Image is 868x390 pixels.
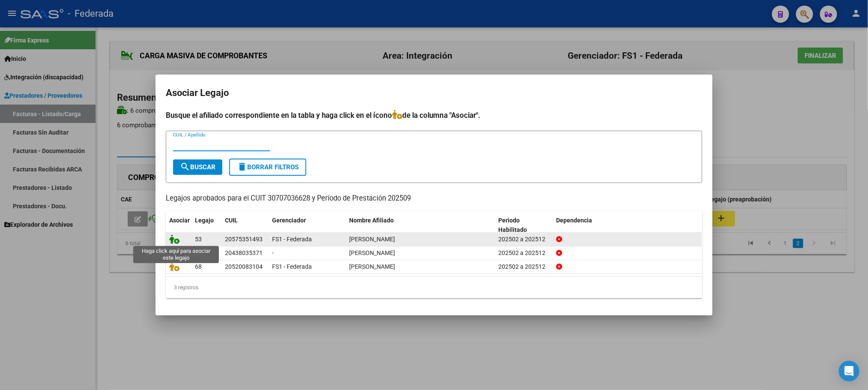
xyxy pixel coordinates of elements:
datatable-header-cell: Gerenciador [269,211,346,240]
span: Periodo Habilitado [498,217,527,234]
span: - [272,249,274,256]
span: 68 [195,263,202,270]
span: LOPEZ GENITRINI ANDRES [349,249,395,256]
span: FS1 - Federada [272,263,312,270]
span: FRANCINI SALVADOR [349,236,395,243]
datatable-header-cell: Asociar [166,211,192,240]
datatable-header-cell: Periodo Habilitado [495,211,553,240]
span: Asociar [169,217,190,224]
datatable-header-cell: CUIL [221,211,269,240]
p: Legajos aprobados para el CUIT 30707036628 y Período de Prestación 202509 [166,193,702,204]
div: 20520083104 [225,262,263,272]
button: Buscar [173,159,222,175]
mat-icon: delete [237,162,247,172]
mat-icon: search [180,162,190,172]
div: 20575351493 [225,234,263,244]
datatable-header-cell: Legajo [192,211,221,240]
button: Borrar Filtros [229,159,306,176]
span: Dependencia [556,217,592,224]
span: GROSSO NICOLAS [349,263,395,270]
span: Gerenciador [272,217,306,224]
h4: Busque el afiliado correspondiente en la tabla y haga click en el ícono de la columna "Asociar". [166,110,702,121]
div: 202502 a 202512 [498,234,549,244]
div: Open Intercom Messenger [839,361,859,381]
span: Nombre Afiliado [349,217,394,224]
datatable-header-cell: Nombre Afiliado [346,211,495,240]
span: Legajo [195,217,214,224]
span: 53 [195,236,202,243]
h2: Asociar Legajo [166,85,702,101]
span: Buscar [180,163,216,171]
div: 20438035371 [225,248,263,258]
datatable-header-cell: Dependencia [553,211,702,240]
span: FS1 - Federada [272,236,312,243]
span: 218 [195,249,205,256]
div: 3 registros [166,277,702,298]
div: 202502 a 202512 [498,248,549,258]
span: Borrar Filtros [237,163,299,171]
div: 202502 a 202512 [498,262,549,272]
span: CUIL [225,217,238,224]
